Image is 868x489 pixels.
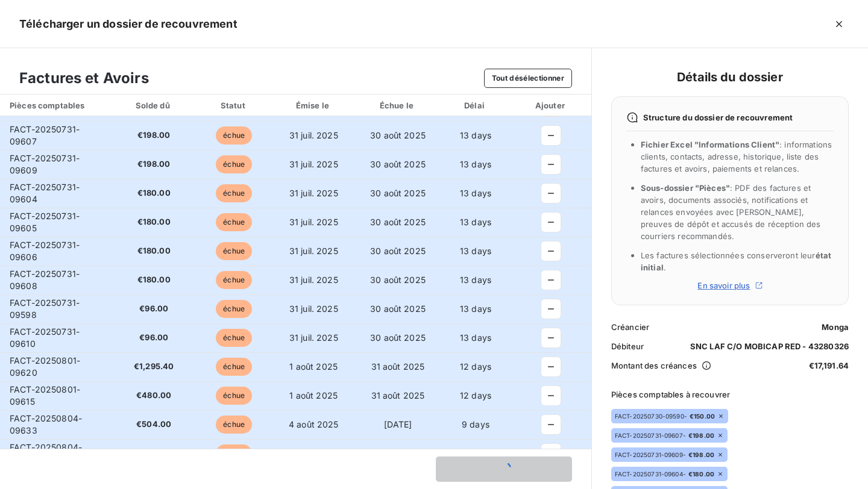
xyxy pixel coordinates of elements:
[19,67,149,89] h3: Factures et Avoirs
[121,129,187,142] span: €198.00
[356,179,440,208] td: 30 août 2025
[216,329,252,347] span: échue
[216,300,252,318] span: échue
[199,99,269,111] div: Statut
[615,450,714,459] div: FACT-20250731-09609 -
[356,323,440,352] td: 30 août 2025
[688,470,714,478] span: €180.00
[2,99,109,111] div: Pièces comptables
[440,381,511,410] td: 12 days
[272,121,356,150] td: 31 juil. 2025
[272,208,356,237] td: 31 juil. 2025
[440,352,511,381] td: 12 days
[121,216,187,228] span: €180.00
[615,431,714,440] div: FACT-20250731-09607 -
[440,410,511,439] td: 9 days
[440,237,511,266] td: 13 days
[121,158,187,170] span: €198.00
[356,439,440,468] td: [DATE]
[356,208,440,237] td: 30 août 2025
[272,381,356,410] td: 1 août 2025
[10,240,80,262] span: FACT-20250731-09606
[272,179,356,208] td: 31 juil. 2025
[121,361,187,373] span: €1,295.40
[272,352,356,381] td: 1 août 2025
[611,390,849,399] span: Pièces comptables à recouvrer
[216,155,252,173] span: échue
[216,184,252,202] span: échue
[121,390,187,402] span: €480.00
[216,126,252,145] span: échue
[10,355,80,378] span: FACT-20250801-09620
[10,211,80,233] span: FACT-20250731-09605
[272,150,356,179] td: 31 juil. 2025
[641,140,779,149] span: Fichier Excel "Informations Client"
[688,431,714,440] span: €198.00
[272,266,356,294] td: 31 juil. 2025
[356,150,440,179] td: 30 août 2025
[274,99,353,111] div: Émise le
[643,113,793,122] span: Structure du dossier de recouvrement
[358,99,438,111] div: Échue le
[440,439,511,468] td: 9 days
[216,213,252,231] span: échue
[514,99,589,111] div: Ajouter
[10,442,82,464] span: FACT-20250804-09632
[440,323,511,352] td: 13 days
[121,187,187,199] span: €180.00
[356,266,440,294] td: 30 août 2025
[356,237,440,266] td: 30 août 2025
[10,326,80,349] span: FACT-20250731-09610
[356,381,440,410] td: 31 août 2025
[611,341,644,351] span: Débiteur
[121,419,187,431] span: €504.00
[272,237,356,266] td: 31 juil. 2025
[356,121,440,150] td: 30 août 2025
[690,412,715,420] span: €150.00
[822,322,849,332] span: Monga
[272,323,356,352] td: 31 juil. 2025
[440,179,511,208] td: 13 days
[809,361,849,370] span: €17,191.64
[641,183,821,241] span: : PDF des factures et avoirs, documents associés, notifications et relances envoyées avec [PERSON...
[10,384,80,406] span: FACT-20250801-09615
[356,352,440,381] td: 31 août 2025
[440,266,511,294] td: 13 days
[615,470,714,478] div: FACT-20250731-09604 -
[440,150,511,179] td: 13 days
[436,456,572,482] button: Valider et télécharger
[442,99,509,111] div: Délai
[114,99,194,111] div: Solde dû
[272,294,356,323] td: 31 juil. 2025
[356,410,440,439] td: [DATE]
[690,341,849,351] span: SNC LAF C/O MOBICAP RED - 43280326
[10,153,80,175] span: FACT-20250731-09609
[611,322,649,332] span: Créancier
[216,242,252,260] span: échue
[121,332,187,344] span: €96.00
[641,140,832,173] span: : informations clients, contacts, adresse, historique, liste des factures et avoirs, paiements et...
[10,124,80,146] span: FACT-20250731-09607
[121,303,187,315] span: €96.00
[216,444,252,463] span: échue
[10,95,81,117] span: FACT-20250730-09590
[216,358,252,376] span: échue
[10,413,82,435] span: FACT-20250804-09633
[10,269,80,291] span: FACT-20250731-09608
[10,182,80,204] span: FACT-20250731-09604
[272,439,356,468] td: 4 août 2025
[611,67,849,87] h4: Détails du dossier
[440,208,511,237] td: 13 days
[10,297,80,320] span: FACT-20250731-09598
[697,281,750,290] span: En savoir plus
[688,450,714,459] span: €198.00
[611,361,697,370] span: Montant des créances
[121,447,187,459] span: €198.00
[216,416,252,434] span: échue
[440,294,511,323] td: 13 days
[121,274,187,286] span: €180.00
[216,387,252,405] span: échue
[641,183,730,193] span: Sous-dossier "Pièces"
[216,271,252,289] span: échue
[272,410,356,439] td: 4 août 2025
